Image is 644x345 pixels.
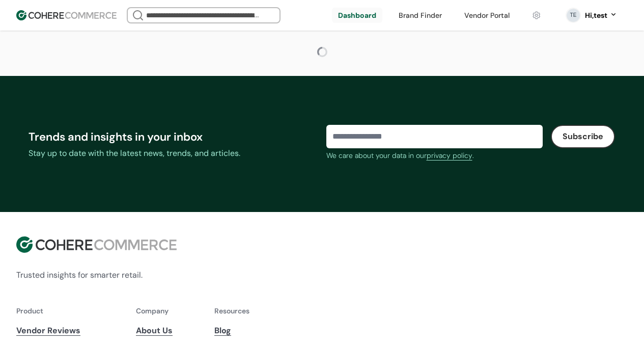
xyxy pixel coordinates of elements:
[29,128,318,145] div: Trends and insights in your inbox
[16,325,126,337] a: Vendor Reviews
[566,8,581,23] svg: 0 percent
[16,236,177,253] img: Cohere Logo
[214,325,286,337] a: Blog
[16,269,271,281] p: Trusted insights for smarter retail.
[326,151,427,160] span: We care about your data in our
[29,147,318,160] div: Stay up to date with the latest news, trends, and articles.
[585,10,607,21] div: Hi, test
[214,306,286,316] p: Resources
[427,150,472,161] a: privacy policy
[16,306,126,316] p: Product
[136,325,204,337] a: About Us
[585,10,618,21] button: Hi,test
[472,151,474,160] span: .
[136,306,204,316] p: Company
[551,125,615,148] button: Subscribe
[16,10,117,20] img: Cohere Logo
